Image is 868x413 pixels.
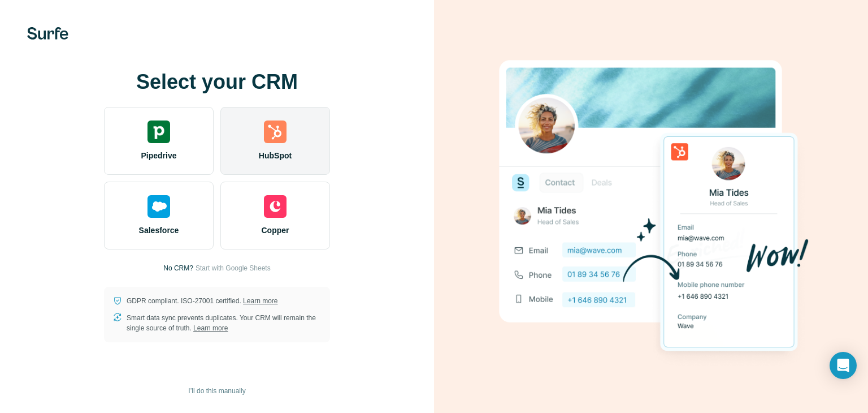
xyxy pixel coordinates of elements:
[27,27,68,40] img: Surfe's logo
[127,296,277,306] p: GDPR compliant. ISO-27001 certified.
[196,263,271,273] button: Start with Google Sheets
[188,386,245,396] span: I’ll do this manually
[104,71,330,93] h1: Select your CRM
[147,121,170,143] img: pipedrive's logo
[127,313,321,333] p: Smart data sync prevents duplicates. Your CRM will remain the single source of truth.
[193,324,228,332] a: Learn more
[262,225,289,236] span: Copper
[830,352,857,379] div: Open Intercom Messenger
[180,382,253,399] button: I’ll do this manually
[139,225,179,236] span: Salesforce
[493,42,809,371] img: HUBSPOT image
[141,150,176,161] span: Pipedrive
[264,121,287,143] img: hubspot's logo
[163,263,193,273] p: No CRM?
[259,150,292,161] span: HubSpot
[147,195,170,218] img: salesforce's logo
[243,297,277,305] a: Learn more
[264,195,287,218] img: copper's logo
